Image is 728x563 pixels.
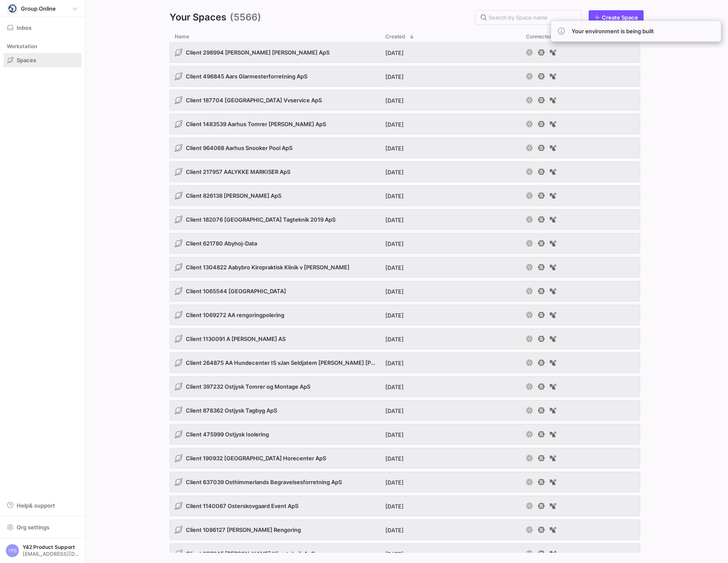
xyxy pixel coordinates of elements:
span: Org settings [17,524,49,531]
div: Press SPACE to select this row. [170,66,640,90]
span: [DATE] [385,73,404,80]
div: Press SPACE to select this row. [170,281,640,305]
button: Help& support [3,498,81,513]
span: Connected services [526,34,575,40]
span: [DATE] [385,97,404,104]
span: Client 298994 [PERSON_NAME] [PERSON_NAME] ApS [186,49,329,56]
span: Client 1086127 [PERSON_NAME] Rengoring [186,526,301,533]
span: Client 1304822 Aabybro Kiropraktisk Klinik v [PERSON_NAME] [186,264,350,271]
span: Client 637039 Osthimmerlands Begravelsesforretning ApS [186,479,342,485]
span: Client 826138 [PERSON_NAME] ApS [186,192,281,199]
span: Client 1140067 Osterskovgaard Event ApS [186,502,298,509]
span: Client 1069272 AA rengoringpolering [186,312,284,318]
div: Press SPACE to select this row. [170,185,640,209]
button: Inbox [3,20,81,35]
span: Client 264875 AA Hundecenter IS vJan Seldjatem [PERSON_NAME] [PERSON_NAME] [186,359,375,366]
span: Help & support [17,502,55,509]
div: Press SPACE to select this row. [170,162,640,185]
span: [DATE] [385,360,404,367]
span: [EMAIL_ADDRESS][DOMAIN_NAME] [23,551,79,557]
span: Client 190932 [GEOGRAPHIC_DATA] Horecenter ApS [186,455,326,462]
span: [DATE] [385,240,404,247]
div: Press SPACE to select this row. [170,90,640,114]
span: Client 217957 AALYKKE MARKISER ApS [186,168,290,175]
span: Y42 Product Support [23,544,79,550]
span: Client 496845 Aars Glarmesterforretning ApS [186,73,307,80]
span: Client 621780 Abyhoj-Data [186,240,257,247]
div: Press SPACE to select this row. [170,305,640,329]
span: [DATE] [385,384,404,390]
div: Press SPACE to select this row. [170,257,640,281]
span: [DATE] [385,193,404,199]
span: Client 397232 Ostjysk Tomrer og Montage ApS [186,383,310,390]
div: Workstation [3,40,81,53]
span: [DATE] [385,336,404,343]
span: Created [385,34,405,40]
div: Press SPACE to select this row. [170,233,640,257]
span: [DATE] [385,431,404,438]
span: Client 886945 [PERSON_NAME] Klimateknik ApS [186,550,315,557]
span: Name [175,34,189,40]
div: Press SPACE to select this row. [170,400,640,424]
span: [DATE] [385,169,404,176]
div: Press SPACE to select this row. [170,424,640,448]
span: Spaces [17,57,36,64]
span: [DATE] [385,49,404,56]
span: [DATE] [385,455,404,462]
div: Press SPACE to select this row. [170,520,640,543]
button: YPSY42 Product Support[EMAIL_ADDRESS][DOMAIN_NAME] [3,542,81,560]
div: Press SPACE to select this row. [170,209,640,233]
div: Press SPACE to select this row. [170,42,640,66]
span: Client 1130091 A [PERSON_NAME] AS [186,335,286,342]
span: [DATE] [385,312,404,319]
span: Client 475999 Ostjysk Isolering [186,431,269,438]
div: Press SPACE to select this row. [170,448,640,472]
span: [DATE] [385,479,404,486]
a: Create Space [589,10,644,25]
span: Client 187704 [GEOGRAPHIC_DATA] Vvservice ApS [186,97,322,104]
img: https://storage.googleapis.com/y42-prod-data-exchange/images/yakPloC5i6AioCi4fIczWrDfRkcT4LKn1FCT... [8,4,17,13]
span: Inbox [17,24,32,31]
a: Org settings [3,525,81,531]
span: Client 182076 [GEOGRAPHIC_DATA] Tagteknik 2019 ApS [186,216,335,223]
span: [DATE] [385,288,404,295]
span: Your environment is being built [572,28,654,35]
span: [DATE] [385,407,404,414]
span: Client 964068 Aarhus Snooker Pool ApS [186,144,292,151]
span: Client 878362 Ostjysk Tagbyg ApS [186,407,277,414]
span: [DATE] [385,217,404,223]
span: [DATE] [385,145,404,152]
span: [DATE] [385,264,404,271]
span: [DATE] [385,527,404,534]
span: Your Spaces [170,10,226,25]
div: YPS [6,544,19,557]
div: Press SPACE to select this row. [170,376,640,400]
a: Spaces [3,53,81,67]
span: Create Space [602,14,638,21]
span: (5566) [230,10,261,25]
span: Client 1483539 Aarhus Tomrer [PERSON_NAME] ApS [186,121,326,127]
span: [DATE] [385,121,404,128]
span: [DATE] [385,551,404,557]
span: Client 1065544 [GEOGRAPHIC_DATA] [186,288,286,294]
span: Group Online [21,5,56,12]
div: Press SPACE to select this row. [170,472,640,496]
input: Search by Space name [488,14,575,21]
span: [DATE] [385,503,404,510]
div: Press SPACE to select this row. [170,352,640,376]
button: Org settings [3,520,81,534]
div: Press SPACE to select this row. [170,114,640,138]
div: Press SPACE to select this row. [170,329,640,352]
div: Press SPACE to select this row. [170,138,640,162]
div: Press SPACE to select this row. [170,496,640,520]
